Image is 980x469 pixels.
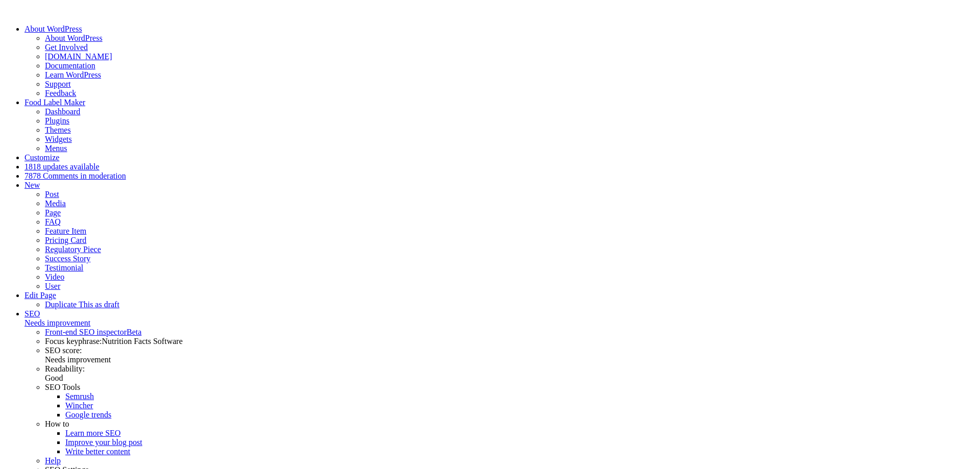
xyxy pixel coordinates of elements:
[65,438,142,447] a: Improve your blog post
[45,254,90,263] a: Success Story
[65,447,130,456] a: Write better content
[65,410,111,419] a: Google trends
[24,291,56,300] a: Edit Page
[45,89,76,97] a: Feedback
[45,419,976,429] div: How to
[45,43,88,52] a: Get Involved
[24,162,33,171] span: 18
[45,273,64,281] a: Video
[45,374,976,383] div: Good
[24,181,40,189] span: New
[24,190,976,291] ul: New
[45,208,61,217] a: Page
[24,309,40,318] span: SEO
[102,337,183,345] span: Nutrition Facts Software
[127,328,141,336] span: Beta
[45,282,60,290] a: User
[45,217,61,226] a: FAQ
[45,337,976,346] div: Focus keyphrase:
[24,171,33,180] span: 78
[45,245,101,254] a: Regulatory Piece
[45,80,71,88] a: Support
[45,346,976,364] div: SEO score:
[45,456,61,465] a: Help
[45,199,66,208] a: Media
[45,135,72,143] a: Widgets
[24,34,976,52] ul: About WordPress
[45,61,95,70] a: Documentation
[24,24,82,33] span: About WordPress
[65,392,94,401] a: Semrush
[45,52,112,61] a: [DOMAIN_NAME]
[24,318,976,328] div: Needs improvement
[45,374,63,382] span: Good
[45,190,59,199] a: Post
[24,107,976,126] ul: Food Label Maker
[45,70,101,79] a: Learn WordPress
[45,364,976,383] div: Readability:
[33,162,100,171] span: 18 updates available
[65,401,93,410] a: Wincher
[24,126,976,153] ul: Food Label Maker
[65,429,120,437] a: Learn more SEO
[45,355,976,364] div: Needs improvement
[45,300,119,309] a: Duplicate This as draft
[45,116,69,125] a: Plugins
[24,318,90,327] span: Needs improvement
[24,52,976,98] ul: About WordPress
[24,153,59,162] a: Customize
[45,328,141,336] a: Front-end SEO inspector
[45,34,103,42] a: About WordPress
[33,171,126,180] span: 78 Comments in moderation
[45,227,86,235] a: Feature Item
[45,263,83,272] a: Testimonial
[45,126,71,134] a: Themes
[45,383,976,392] div: SEO Tools
[24,98,85,107] a: Food Label Maker
[45,144,67,153] a: Menus
[45,107,80,116] a: Dashboard
[45,236,86,244] a: Pricing Card
[45,355,111,364] span: Needs improvement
